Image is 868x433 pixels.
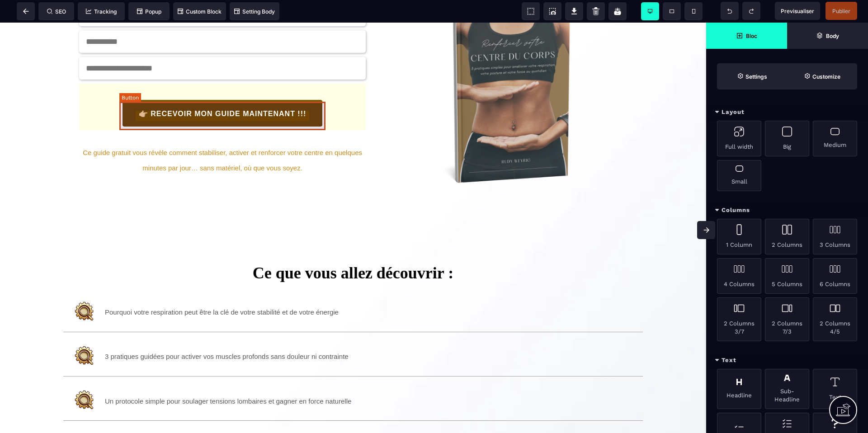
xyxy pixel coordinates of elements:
[717,160,761,191] div: Small
[706,104,868,121] div: Layout
[72,277,96,300] img: bd2dbc017025885eb26d68fd8e748303_1F572D9D-6342-4DA2-91B5-4F1FFF7393A9_copie.PNG
[765,297,809,341] div: 2 Columns 7/3
[47,8,66,15] span: SEO
[812,73,840,80] strong: Customize
[137,8,161,15] span: Popup
[826,33,839,39] strong: Body
[717,63,787,89] span: Settings
[746,33,757,39] strong: Bloc
[813,369,857,409] div: Text
[765,121,809,156] div: Big
[765,219,809,254] div: 2 Columns
[787,63,857,89] span: Open Style Manager
[813,297,857,341] div: 2 Columns 4/5
[765,369,809,409] div: Sub-Headline
[717,297,761,341] div: 2 Columns 3/7
[787,23,868,49] span: Open Layer Manager
[781,8,814,14] span: Previsualiser
[706,202,868,219] div: Columns
[706,23,787,49] span: Open Blocks
[72,365,96,389] img: bd2dbc017025885eb26d68fd8e748303_1F572D9D-6342-4DA2-91B5-4F1FFF7393A9_copie.PNG
[813,219,857,254] div: 3 Columns
[775,2,820,20] span: Preview
[234,8,275,15] span: Setting Body
[717,369,761,409] div: Headline
[72,321,96,344] img: bd2dbc017025885eb26d68fd8e748303_1F572D9D-6342-4DA2-91B5-4F1FFF7393A9_copie.PNG
[717,121,761,156] div: Full width
[182,227,524,265] text: Ce que vous allez découvrir :
[122,77,323,104] button: 👉🏼 RECEVOIR MON GUIDE MAINTENANT !!!
[765,258,809,294] div: 5 Columns
[522,2,540,20] span: View components
[717,219,761,254] div: 1 Column
[105,277,339,307] text: Pourquoi votre respiration peut être la clé de votre stabilité et de votre énergie
[105,365,351,395] text: Un protocole simple pour soulager tensions lombaires et gagner en force naturelle
[832,8,850,14] span: Publier
[745,73,767,80] strong: Settings
[105,321,349,351] text: 3 pratiques guidées pour activer vos muscles profonds sans douleur ni contrainte
[717,258,761,294] div: 4 Columns
[178,8,222,15] span: Custom Block
[706,352,868,369] div: Text
[813,121,857,156] div: Medium
[86,8,117,15] span: Tracking
[813,258,857,294] div: 6 Columns
[543,2,561,20] span: Screenshot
